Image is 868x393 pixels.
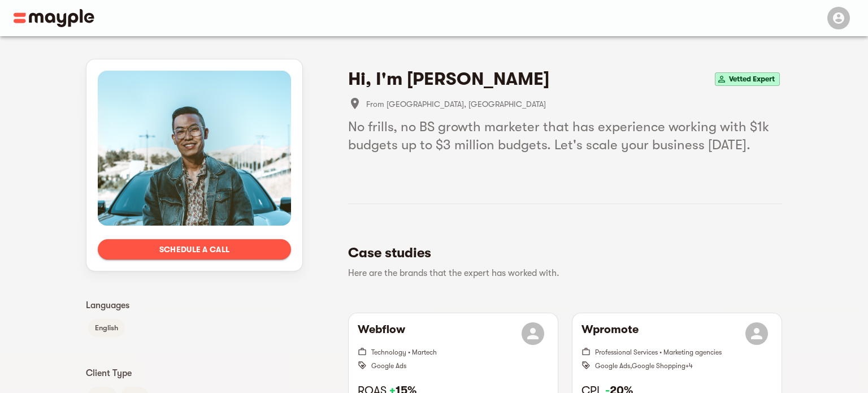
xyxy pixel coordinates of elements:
p: Languages [86,299,303,312]
span: Technology • Martech [371,348,437,356]
h6: Webflow [358,322,405,345]
span: Menu [821,12,854,21]
span: Vetted Expert [724,72,779,86]
span: Professional Services • Marketing agencies [595,348,722,356]
h5: No frills, no BS growth marketer that has experience working with $1k budgets up to $3 million bu... [348,118,782,154]
span: Schedule a call [107,243,282,256]
p: Here are the brands that the expert has worked with. [348,266,773,280]
span: + 4 [685,362,693,370]
p: Client Type [86,366,303,380]
h5: Case studies [348,244,773,262]
span: Google Ads , [595,362,632,370]
span: From [GEOGRAPHIC_DATA], [GEOGRAPHIC_DATA] [366,97,782,111]
span: Google Shopping [632,362,685,370]
span: English [88,321,125,335]
h6: Wpromote [581,322,639,345]
h4: Hi, I'm [PERSON_NAME] [348,68,549,90]
span: Google Ads [371,362,406,370]
button: Schedule a call [98,239,291,260]
img: Main logo [14,9,94,27]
